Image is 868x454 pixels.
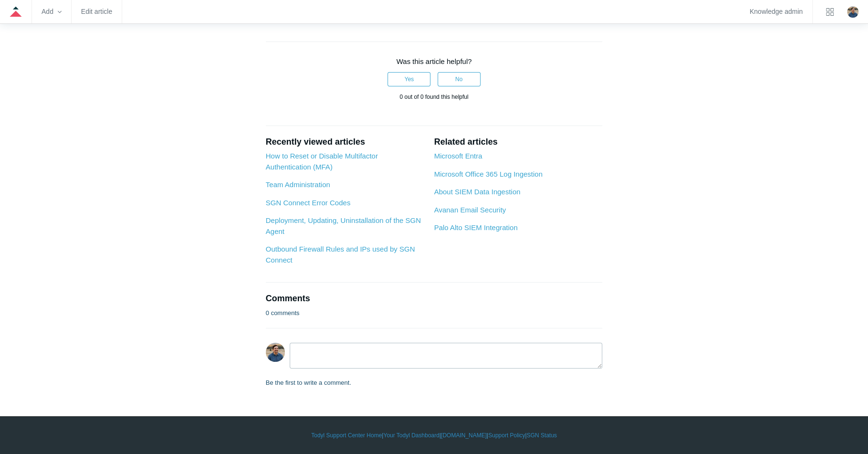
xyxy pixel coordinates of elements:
a: Deployment, Updating, Uninstallation of the SGN Agent [266,216,421,235]
zd-hc-trigger: Add [42,9,62,14]
a: [DOMAIN_NAME] [441,431,487,440]
img: user avatar [847,6,858,18]
p: Be the first to write a comment. [266,378,351,388]
textarea: Add your comment [290,343,603,369]
a: Avanan Email Security [434,206,506,214]
p: 0 comments [266,308,300,318]
a: Support Policy [488,431,525,440]
a: About SIEM Data Ingestion [434,188,520,196]
a: Microsoft Entra [434,152,482,160]
zd-hc-trigger: Click your profile icon to open the profile menu [847,6,858,18]
a: Outbound Firewall Rules and IPs used by SGN Connect [266,245,415,264]
a: SGN Connect Error Codes [266,199,351,207]
button: This article was helpful [387,72,430,86]
span: Was this article helpful? [397,57,472,65]
button: This article was not helpful [438,72,481,86]
div: | | | | [157,431,711,440]
a: Knowledge admin [750,9,803,14]
a: How to Reset or Disable Multifactor Authentication (MFA) [266,152,378,171]
a: Edit article [81,9,112,14]
a: SGN Status [527,431,557,440]
a: Your Todyl Dashboard [383,431,439,440]
a: Team Administration [266,180,330,189]
h2: Recently viewed articles [266,136,425,148]
h2: Related articles [434,136,602,148]
a: Palo Alto SIEM Integration [434,223,517,232]
span: 0 out of 0 found this helpful [399,94,468,100]
a: Microsoft Office 365 Log Ingestion [434,170,542,178]
h2: Comments [266,292,603,305]
a: Todyl Support Center Home [311,431,382,440]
